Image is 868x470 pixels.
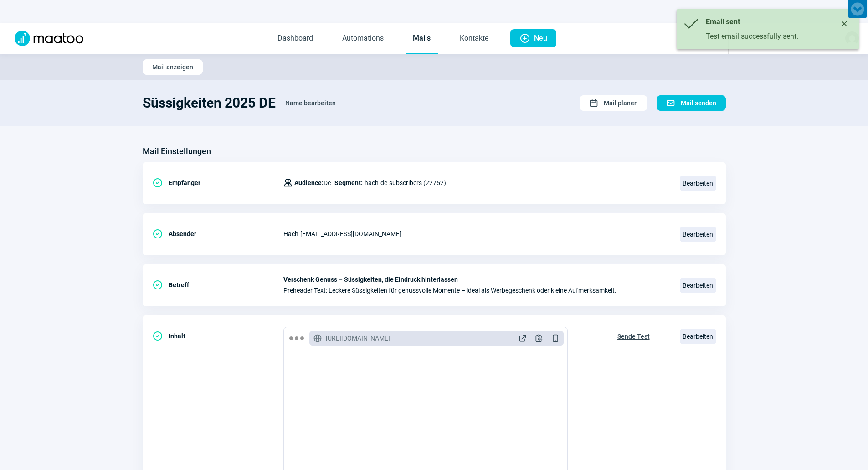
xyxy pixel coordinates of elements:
a: Dashboard [270,24,320,54]
h3: Mail Einstellungen [143,144,211,159]
span: Bearbeiten [680,278,716,293]
span: Segment: [334,177,363,188]
span: Bearbeiten [680,227,716,242]
button: Mail anzeigen [143,59,203,75]
button: Mail planen [580,95,647,111]
div: hach-de-subscribers (22752) [283,174,446,192]
span: Preheader Text: Leckere Süssigkeiten für genussvolle Momente – ideal als Werbegeschenk oder klein... [283,287,669,294]
a: Kontakte [452,24,496,54]
span: Neu [534,29,547,47]
div: Empfänger [152,174,283,192]
h1: Süssigkeiten 2025 DE [143,95,276,111]
span: De [294,177,331,188]
span: Audience: [294,179,324,186]
div: Absender [152,225,283,243]
button: Close [837,16,852,31]
strong: Wartungsarbeiten am [DATE] [360,8,467,17]
div: Hach - [EMAIL_ADDRESS][DOMAIN_NAME] [283,225,669,243]
div: Betreff [152,276,283,294]
span: Verschenk Genuss – Süssigkeiten, die Eindruck hinterlassen [283,276,669,283]
span: Mail anzeigen [152,60,193,74]
button: Mail senden [657,95,726,111]
span: Name bearbeiten [285,96,336,110]
button: Name bearbeiten [276,95,345,111]
span: Bearbeiten [680,176,716,191]
button: Sende Test [608,327,659,344]
div: Test email successfully sent. [706,31,837,42]
button: Neu [510,29,556,47]
span: [URL][DOMAIN_NAME] [326,334,390,343]
span: Mail planen [604,96,638,110]
span: Mail senden [681,96,716,110]
span: Bearbeiten [680,329,716,344]
a: Mails [406,24,438,54]
div: Inhalt [152,327,283,345]
span: Am Dienstagabend, [DATE], führen wir ab ca. 21:00 Uhr geplante Wartungsarbeiten durch. Während di... [21,16,806,34]
span: Sende Test [617,329,650,344]
span: Email sent [706,17,740,26]
a: Automations [335,24,391,54]
img: Logo [9,31,89,46]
